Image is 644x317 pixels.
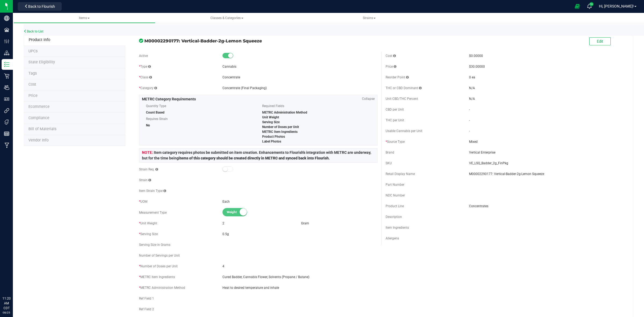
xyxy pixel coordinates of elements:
span: VE_LSQ_Badder_2g_FinPkg [469,161,624,166]
span: $0.00000 [469,54,483,58]
span: Compliance [28,116,49,120]
span: 9+ [590,3,593,5]
span: METRC Administration Method [262,111,307,114]
span: M00002290177: Vertical-Badder-2g-Lemon Squeeze [144,38,378,44]
span: In Sync [139,38,143,43]
span: Brand [386,151,394,154]
p: 11:20 AM CDT [2,296,10,311]
span: Part Number [386,183,404,187]
span: Vendor Info [28,138,49,143]
span: Retail Display Name [386,172,415,176]
span: Serving Size [139,232,158,236]
span: Weight [227,208,251,216]
span: Hi, [PERSON_NAME]! [599,4,634,8]
span: 0 ea [469,75,475,79]
span: Item Strain Type [139,189,166,193]
span: THC per Unit [386,118,404,122]
span: Ecommerce [28,104,50,109]
inline-svg: Users [4,85,9,90]
span: Unit Weight [262,115,279,119]
span: Item category requires photos be submitted on item creation. Enhancements to Flourish's integrati... [142,150,371,160]
inline-svg: Manufacturing [4,143,9,148]
span: Number of Doses per Unit [139,264,178,268]
span: N/A [469,86,475,90]
span: Product Photos [262,135,285,139]
span: METRC Item Ingredients [262,130,298,134]
span: Open Ecommerce Menu [571,1,583,12]
span: Type [139,65,151,68]
span: Allergens [386,236,399,240]
span: Label Photos [262,140,281,143]
span: Quantity Type [146,102,254,110]
span: Count Based [146,111,164,114]
span: 4 [222,264,378,269]
inline-svg: Facilities [4,27,9,32]
span: Measurement Type [139,211,167,214]
span: Concentrates [469,204,624,209]
span: Concentrate (Final Packaging) [222,86,267,90]
span: CBD per Unit [386,108,404,111]
span: METRC Administration Method [139,286,185,290]
span: Price [28,93,38,98]
span: 2 [222,221,224,225]
span: METRC Item Ingredients [139,275,175,279]
span: METRC Category Requirements [142,97,196,101]
span: Strains [363,16,376,20]
inline-svg: Configuration [4,39,9,44]
inline-svg: Reports [4,131,9,136]
inline-svg: Retail [4,73,9,79]
span: Required Fields [262,102,371,110]
inline-svg: Tags [4,119,9,125]
span: Gram [301,221,309,225]
span: Mixed [469,139,624,144]
span: Serving Size [262,120,280,124]
iframe: Resource center unread badge [16,273,22,280]
span: Bill of Materials [28,127,56,131]
iframe: Resource center [5,274,21,290]
span: Price [386,65,396,68]
span: Cost [386,54,396,58]
span: Back to Flourish [28,4,55,9]
span: Tag [28,60,55,64]
span: Strain [139,178,151,182]
span: Number of Servings per Unit [139,254,180,257]
span: Product Info [29,38,50,42]
span: Cannabis [222,65,236,68]
span: Heat to desired temperature and inhale [222,285,378,290]
span: Unit CBD/THC Percent [386,97,418,101]
span: UOM [139,200,147,203]
span: Source Type [386,140,405,144]
span: Classes & Categories [210,16,243,20]
span: Each [222,200,230,203]
a: Back to List [24,30,43,33]
span: Product Line [386,204,404,208]
span: Requires Strain [146,115,254,123]
span: Cost [28,82,36,87]
span: Category [139,86,157,90]
span: Serving Size in Grams [139,243,170,247]
span: Number of Doses per Unit [262,125,299,129]
span: Strain Req. [139,167,158,171]
span: 0.5g [222,232,378,236]
span: Item Ingredients [386,226,409,229]
span: Tag [28,49,38,53]
span: Description [386,215,402,219]
span: M00002290177: Vertical-Badder-2g-Lemon Squeeze [469,172,624,176]
button: Edit [589,37,611,45]
span: No [146,123,150,127]
inline-svg: Company [4,16,9,21]
span: NDC Number [386,194,405,197]
span: Collapse [362,96,375,101]
span: Ref Field 1 [139,297,154,300]
span: Edit [597,39,603,43]
strong: items of this category should be created directly in METRC and synced back into Flourish [179,156,329,160]
span: - [469,129,470,133]
span: Concentrate [222,75,240,79]
span: Cured Badder, Cannabis Flower, Solvents (Propane / Butane) [222,275,378,279]
inline-svg: Distribution [4,50,9,56]
span: $30.00000 [469,65,485,68]
inline-svg: Inventory [4,62,9,67]
inline-svg: User Roles [4,96,9,102]
span: Active [139,54,148,58]
span: Items [79,16,90,20]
